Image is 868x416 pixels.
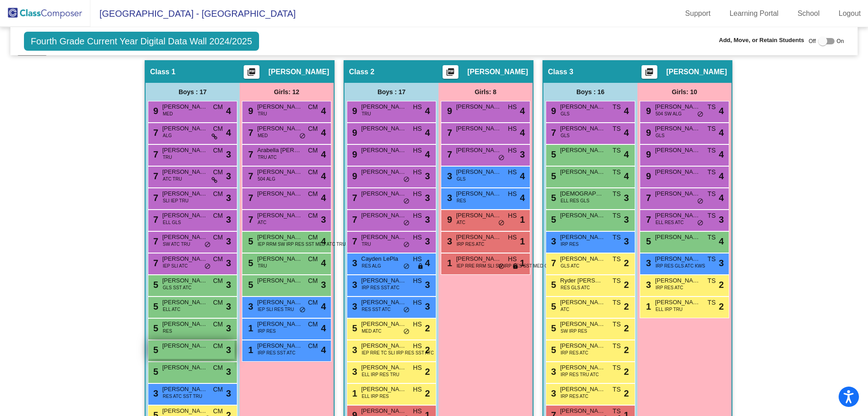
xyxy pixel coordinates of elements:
[162,276,208,285] span: [PERSON_NAME]
[624,148,629,161] span: 4
[613,211,621,220] span: TS
[361,146,406,155] span: [PERSON_NAME]
[445,193,452,203] span: 3
[508,211,517,220] span: HS
[321,148,326,161] span: 4
[213,254,223,264] span: CM
[151,149,158,159] span: 7
[90,6,296,21] span: [GEOGRAPHIC_DATA] - [GEOGRAPHIC_DATA]
[508,254,517,264] span: HS
[719,148,724,161] span: 4
[613,189,621,199] span: TS
[226,256,231,270] span: 3
[613,276,621,286] span: TS
[257,146,302,155] span: Arabella [PERSON_NAME]
[508,189,517,199] span: HS
[613,102,621,112] span: TS
[213,146,223,155] span: CM
[308,189,318,199] span: CM
[258,110,267,117] span: TRU
[656,132,665,139] span: GLS
[163,241,190,248] span: SW ATC TRU
[258,176,275,182] span: 504 ALG
[508,233,517,242] span: HS
[413,298,422,307] span: HS
[445,106,452,116] span: 9
[520,256,525,270] span: 1
[163,154,172,161] span: TRU
[162,254,208,263] span: [PERSON_NAME]
[257,167,302,177] span: [PERSON_NAME]
[456,211,501,220] span: [PERSON_NAME]
[417,263,424,270] span: lock
[624,278,629,292] span: 2
[258,219,266,226] span: ATC
[708,102,716,112] span: TS
[413,146,422,155] span: HS
[655,298,700,307] span: [PERSON_NAME]
[150,67,175,77] span: Class 1
[213,189,223,199] span: CM
[146,83,240,101] div: Boys : 17
[162,233,208,242] span: [PERSON_NAME]
[697,111,703,118] span: do_not_disturb_alt
[561,263,580,269] span: GLS ATC
[350,193,357,203] span: 7
[560,124,605,133] span: [PERSON_NAME]
[624,256,629,270] span: 2
[213,124,223,134] span: CM
[656,284,683,291] span: IRP RES ATC
[549,215,556,225] span: 5
[350,149,357,159] span: 9
[708,211,716,220] span: TS
[655,254,700,263] span: [PERSON_NAME]
[655,167,700,177] span: [PERSON_NAME]
[708,146,716,155] span: TS
[162,167,208,177] span: [PERSON_NAME]
[560,102,605,111] span: [PERSON_NAME]
[213,276,223,286] span: CM
[425,169,430,183] span: 3
[240,83,334,101] div: Girls: 12
[151,236,158,246] span: 7
[226,148,231,161] span: 3
[403,220,410,227] span: do_not_disturb_alt
[321,278,326,292] span: 3
[719,278,724,292] span: 2
[269,67,329,77] span: [PERSON_NAME]
[637,83,731,101] div: Girls: 10
[344,83,439,101] div: Boys : 17
[361,102,406,111] span: [PERSON_NAME]
[257,233,302,242] span: [PERSON_NAME]
[520,191,525,205] span: 4
[257,102,302,111] span: [PERSON_NAME]
[809,37,816,45] span: Off
[498,220,505,227] span: do_not_disturb_alt
[162,189,208,198] span: [PERSON_NAME]
[708,189,716,199] span: TS
[508,124,517,134] span: HS
[350,258,357,268] span: 3
[549,171,556,181] span: 5
[151,128,158,138] span: 7
[560,189,605,198] span: [DEMOGRAPHIC_DATA][PERSON_NAME]
[445,149,452,159] span: 7
[204,241,211,249] span: do_not_disturb_alt
[361,124,406,133] span: [PERSON_NAME]
[549,106,556,116] span: 9
[151,258,158,268] span: 7
[467,67,528,77] span: [PERSON_NAME]
[163,197,189,204] span: SLI IEP TRU
[561,284,590,291] span: RES GLS ATC
[204,263,211,270] span: do_not_disturb_alt
[151,280,158,290] span: 5
[561,197,590,204] span: ELL RES GLS
[613,254,621,264] span: TS
[560,233,605,242] span: [PERSON_NAME]
[258,263,267,269] span: TRU
[613,167,621,177] span: TS
[549,258,556,268] span: 7
[308,146,318,155] span: CM
[543,83,637,101] div: Boys : 16
[512,263,519,270] span: lock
